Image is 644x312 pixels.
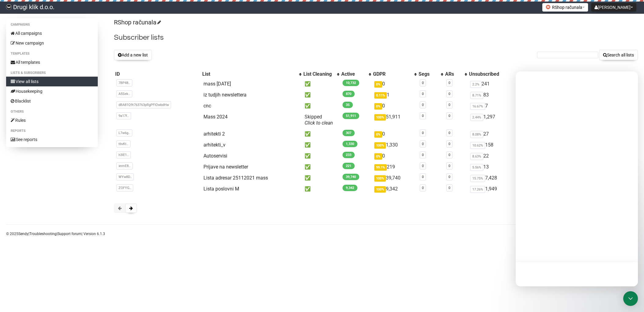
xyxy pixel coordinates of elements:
[340,70,372,78] th: Active: No sort applied, activate to apply an ascending sort
[468,161,522,172] td: 13
[302,161,340,172] td: ✅
[114,50,152,60] button: Add a new list
[372,129,417,140] td: 0
[448,153,450,157] a: 0
[599,50,638,60] button: Search all lists
[116,129,132,136] span: L7w6g..
[417,70,444,78] th: Segs: No sort applied, activate to apply an ascending sort
[374,142,386,149] span: 100%
[470,175,485,182] span: 15.75%
[374,153,382,160] span: 0%
[422,114,424,118] a: 0
[470,114,483,121] span: 2.44%
[18,232,28,236] a: Sendy
[302,70,340,78] th: List Cleaning: No sort applied, activate to apply an ascending sort
[6,86,98,96] a: Housekeeping
[470,131,483,138] span: 8.08%
[6,127,98,135] li: Reports
[342,102,353,108] span: 35
[444,70,467,78] th: ARs: No sort applied, activate to apply an ascending sort
[116,151,131,158] span: h3IE1..
[374,186,386,193] span: 100%
[372,140,417,151] td: 1,330
[6,21,98,28] li: Campaigns
[203,103,211,109] a: cnc
[372,161,417,172] td: 219
[202,71,296,77] div: List
[302,100,340,111] td: ✅
[468,183,522,194] td: 1,949
[116,79,132,86] span: 7BP48..
[372,151,417,161] td: 0
[591,3,636,12] button: [PERSON_NAME]
[116,162,133,169] span: xnmE8..
[470,92,483,99] span: 8.71%
[203,142,225,148] a: arhitekti_v
[372,172,417,183] td: 39,740
[342,141,357,147] span: 1,330
[302,78,340,89] td: ✅
[448,131,450,135] a: 0
[422,131,424,135] a: 0
[468,100,522,111] td: 7
[468,78,522,89] td: 241
[341,71,366,77] div: Active
[6,38,98,48] a: New campaign
[114,32,638,43] h2: Subscriber lists
[342,130,355,136] span: 307
[470,164,483,171] span: 5.56%
[468,172,522,183] td: 7,428
[374,175,386,182] span: 100%
[372,183,417,194] td: 9,342
[203,131,225,137] a: arhitekti 2
[302,140,340,151] td: ✅
[448,164,450,168] a: 0
[6,230,105,237] p: © 2025 | | | Version 6.1.3
[374,103,382,110] span: 0%
[374,164,387,171] span: 99.1%
[6,96,98,106] a: Blacklist
[445,71,461,77] div: ARs
[448,142,450,146] a: 0
[573,70,591,78] th: Hide: No sort applied, sorting is disabled
[372,70,417,78] th: GDPR: No sort applied, activate to apply an ascending sort
[470,142,485,149] span: 10.62%
[591,70,607,78] th: Edit: No sort applied, sorting is disabled
[201,70,302,78] th: List: No sort applied, activate to apply an ascending sort
[372,111,417,129] td: 51,911
[342,80,359,86] span: 10,732
[115,71,200,77] div: ID
[422,81,424,85] a: 0
[374,92,387,99] span: 0.11%
[6,69,98,77] li: Lists & subscribers
[116,112,131,119] span: 9a17f..
[342,185,357,191] span: 9,342
[448,114,450,118] a: 0
[116,173,134,180] span: WYw8D..
[116,90,132,97] span: A5Sek..
[6,28,98,38] a: All campaigns
[372,100,417,111] td: 0
[468,129,522,140] td: 27
[574,71,590,77] div: Hide
[302,183,340,194] td: ✅
[470,186,485,193] span: 17.26%
[470,103,485,110] span: 16.67%
[374,81,382,88] span: 0%
[203,153,227,159] a: Autoservisi
[470,153,483,160] span: 8.63%
[422,186,424,190] a: 0
[448,92,450,96] a: 0
[373,71,411,77] div: GDPR
[114,70,201,78] th: ID: No sort applied, sorting is disabled
[592,71,606,77] div: Edit
[422,175,424,179] a: 0
[305,114,333,126] span: Skipped
[6,115,98,125] a: Rules
[303,71,334,77] div: List Cleaning
[608,71,632,77] div: Delete
[116,140,130,147] span: tbvKt..
[448,186,450,190] a: 0
[342,174,359,180] span: 39,740
[305,120,333,126] a: Click to clean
